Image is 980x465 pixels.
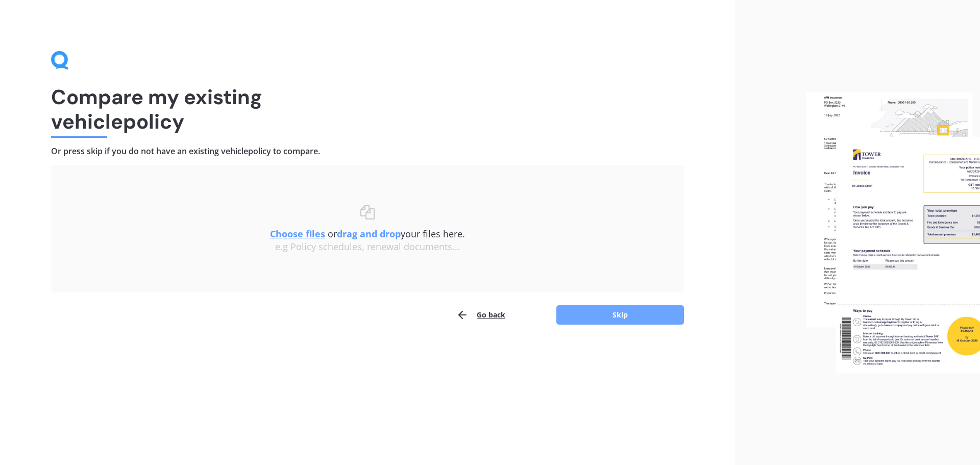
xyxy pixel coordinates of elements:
[270,228,465,240] span: or your files here.
[337,228,401,240] b: drag and drop
[456,305,505,325] button: Go back
[51,85,684,134] h1: Compare my existing vehicle policy
[51,146,684,157] h4: Or press skip if you do not have an existing vehicle policy to compare.
[806,92,980,373] img: files.webp
[556,305,684,325] button: Skip
[270,228,325,240] u: Choose files
[71,241,664,253] div: e.g Policy schedules, renewal documents...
